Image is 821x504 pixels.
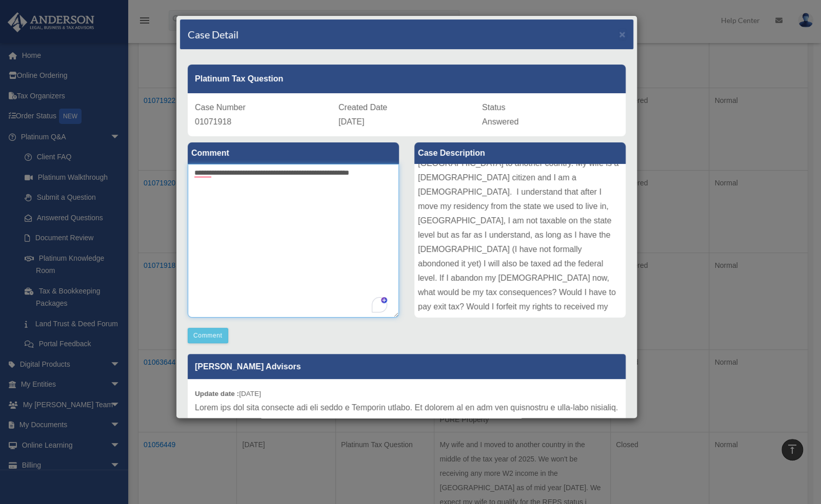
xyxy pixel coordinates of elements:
label: Case Description [414,142,626,164]
span: Case Number [195,103,246,112]
span: 01071918 [195,117,231,126]
p: [PERSON_NAME] Advisors [188,354,626,379]
span: × [619,28,626,40]
small: [DATE] [195,390,261,397]
button: Close [619,29,626,39]
textarea: To enrich screen reader interactions, please activate Accessibility in Grammarly extension settings [188,164,399,318]
span: [DATE] [338,117,364,126]
span: Created Date [338,103,387,112]
span: Status [482,103,505,112]
b: Update date : [195,390,239,397]
button: Comment [188,328,228,343]
h4: Case Detail [188,27,238,41]
span: Answered [482,117,518,126]
div: My wife and I have now moved out of the [GEOGRAPHIC_DATA] to another country. My wife is a [DEMOG... [414,164,626,318]
label: Comment [188,142,399,164]
div: Platinum Tax Question [188,65,626,93]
